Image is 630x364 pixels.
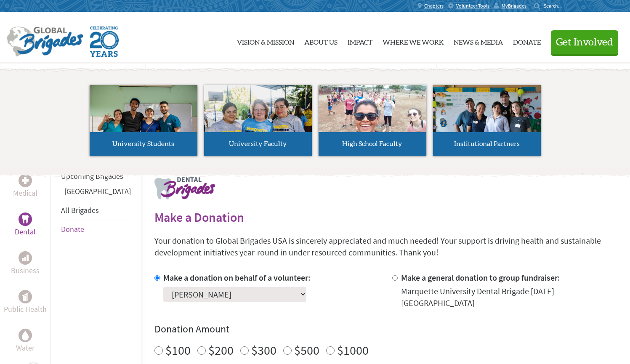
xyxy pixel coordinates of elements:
a: News & Media [454,19,503,63]
img: logo-dental.png [154,177,215,199]
p: Your donation to Global Brigades USA is sincerely appreciated and much needed! Your support is dr... [154,235,617,258]
label: $1000 [337,342,369,358]
img: Global Brigades Logo [7,27,83,57]
li: Donate [61,220,131,239]
a: MedicalMedical [13,174,37,199]
a: All Brigades [61,205,99,215]
p: Public Health [4,303,47,315]
a: Donate [513,19,541,63]
li: All Brigades [61,201,131,220]
input: Search... [544,3,568,9]
a: About Us [304,19,338,63]
span: University Students [112,141,174,147]
a: [GEOGRAPHIC_DATA] [64,186,131,196]
p: Medical [13,187,37,199]
p: Business [11,265,40,276]
span: University Faculty [229,141,287,147]
h2: Make a Donation [154,210,617,225]
img: Water [22,330,29,340]
label: $200 [208,342,234,358]
span: Get Involved [556,37,613,48]
img: Medical [22,177,29,184]
span: Institutional Partners [454,141,520,147]
span: Volunteer Tools [456,3,489,9]
img: menu_brigades_submenu_3.jpg [319,85,426,138]
div: Business [19,251,32,265]
a: Donate [61,224,84,234]
label: $500 [294,342,319,358]
img: Business [22,255,29,261]
span: Chapters [424,3,444,9]
li: Panama [61,186,131,201]
img: Public Health [22,292,29,301]
a: Institutional Partners [433,85,541,156]
img: Dental [22,215,29,223]
a: University Students [90,85,197,156]
img: menu_brigades_submenu_4.jpg [433,85,541,157]
label: $100 [165,342,191,358]
a: Impact [348,19,372,63]
a: University Faculty [204,85,312,156]
label: Make a general donation to group fundraiser: [401,272,560,283]
img: menu_brigades_submenu_2.jpg [204,85,312,157]
a: High School Faculty [319,85,426,156]
img: menu_brigades_submenu_1.jpg [90,85,197,157]
a: Public HealthPublic Health [4,290,47,315]
h4: Donation Amount [154,322,617,336]
label: $300 [251,342,276,358]
label: Make a donation on behalf of a volunteer: [163,272,311,283]
p: Water [16,342,35,354]
span: High School Faculty [342,141,402,147]
a: BusinessBusiness [11,251,40,276]
img: Global Brigades Celebrating 20 Years [90,27,119,57]
div: Public Health [19,290,32,303]
p: Dental [15,226,36,238]
button: Get Involved [551,30,618,54]
a: WaterWater [16,329,35,354]
div: Water [19,329,32,342]
div: Marquette University Dental Brigade [DATE] [GEOGRAPHIC_DATA] [401,285,617,309]
div: Medical [19,174,32,187]
a: Vision & Mission [237,19,294,63]
div: Dental [19,213,32,226]
a: Where We Work [383,19,444,63]
span: MyBrigades [502,3,526,9]
a: DentalDental [15,213,36,238]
